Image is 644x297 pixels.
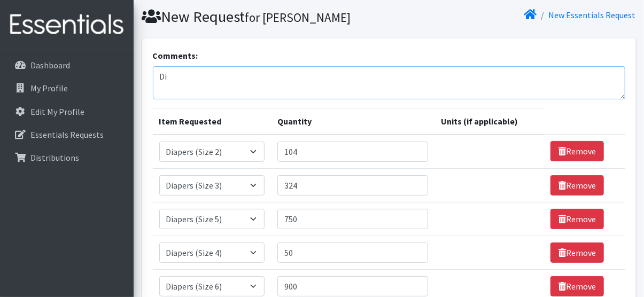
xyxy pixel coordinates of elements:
[550,243,604,263] a: Remove
[4,54,129,76] a: Dashboard
[245,10,351,25] small: for [PERSON_NAME]
[271,108,434,135] th: Quantity
[30,60,70,71] p: Dashboard
[30,106,84,117] p: Edit My Profile
[4,101,129,122] a: Edit My Profile
[4,7,129,43] img: HumanEssentials
[550,175,604,196] a: Remove
[153,108,271,135] th: Item Requested
[153,49,198,62] label: Comments:
[550,209,604,229] a: Remove
[4,124,129,145] a: Essentials Requests
[4,77,129,99] a: My Profile
[550,141,604,161] a: Remove
[434,108,544,135] th: Units (if applicable)
[4,147,129,168] a: Distributions
[30,83,68,93] p: My Profile
[549,10,636,20] a: New Essentials Request
[30,152,79,163] p: Distributions
[30,129,104,140] p: Essentials Requests
[142,7,385,26] h1: New Request
[550,276,604,296] a: Remove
